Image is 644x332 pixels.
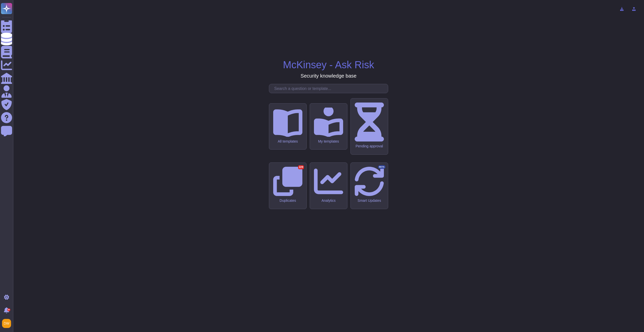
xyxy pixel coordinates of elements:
[283,59,374,71] h1: McKinsey - Ask Risk
[7,308,10,311] div: 9+
[273,198,302,203] div: Duplicates
[2,319,11,328] img: user
[301,73,356,79] h3: Security knowledge base
[1,318,15,329] button: user
[314,139,343,144] div: My templates
[273,139,302,144] div: All templates
[355,198,384,203] div: Smart Updates
[378,165,385,169] div: BETA
[314,198,343,203] div: Analytics
[355,144,384,148] div: Pending approval
[298,165,304,169] div: 229
[272,84,388,93] input: Search a question or template...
